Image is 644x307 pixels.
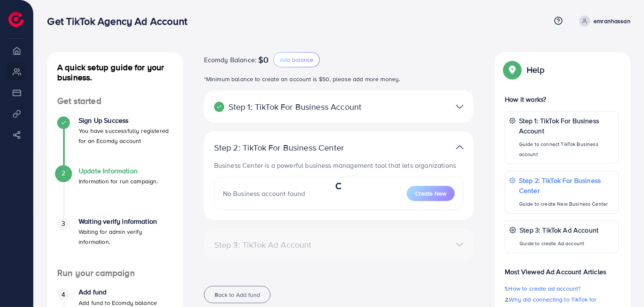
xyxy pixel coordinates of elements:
h4: Run your campaign [47,268,183,278]
li: Update Information [47,167,183,217]
h4: Add fund [79,288,157,296]
h4: Get started [47,96,183,106]
p: Guide to create New Business Center [519,199,614,209]
img: logo [8,12,24,27]
p: Waiting for admin verify information. [79,227,173,247]
p: Guide to create Ad account [519,238,599,249]
p: Help [527,65,544,75]
span: $0 [258,55,268,65]
span: *Minimum balance to create an account is $50, please add more money. [204,75,400,83]
h4: Update Information [79,167,158,175]
h4: Sign Up Success [79,116,173,124]
p: Step 2: TikTok For Business Center [214,143,376,153]
span: 3 [61,219,65,228]
span: 2 [61,168,65,178]
button: Back to Add fund [204,286,270,303]
p: Step 1: TikTok For Business Account [519,116,614,136]
p: Step 1: TikTok For Business Account [214,102,376,112]
p: Most Viewed Ad Account Articles [505,260,619,277]
a: emranhassan [576,16,631,26]
span: Ecomdy Balance: [204,55,257,65]
li: Sign Up Success [47,116,183,167]
span: How to create ad account? [509,284,581,293]
p: Guide to connect TikTok Business account [519,139,614,159]
button: Add balance [273,52,320,67]
img: TikTok partner [456,141,464,153]
p: 1. [505,283,619,294]
p: emranhassan [594,16,631,26]
p: Information for run campaign. [79,176,158,186]
h4: A quick setup guide for your business. [47,62,183,82]
p: How it works? [505,94,619,104]
p: Step 3: TikTok Ad Account [519,225,599,235]
img: Popup guide [505,62,520,77]
span: Back to Add fund [215,291,260,299]
span: 4 [61,290,65,299]
span: Add balance [280,56,313,64]
h4: Waiting verify information [79,217,173,225]
img: TikTok partner [456,101,464,113]
p: You have successfully registered for an Ecomdy account [79,126,173,146]
li: Waiting verify information [47,217,183,268]
p: Step 2: TikTok For Business Center [519,175,614,196]
h3: Get TikTok Agency Ad Account [47,15,193,27]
